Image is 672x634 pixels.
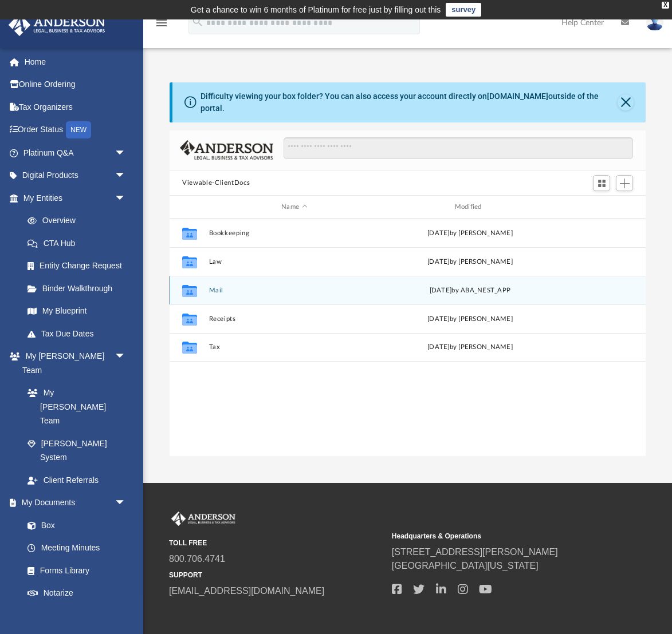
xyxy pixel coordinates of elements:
[392,547,558,557] a: [STREET_ADDRESS][PERSON_NAME]
[209,344,380,351] button: Tax
[385,343,556,353] div: [DATE] by [PERSON_NAME]
[385,228,556,239] div: [DATE] by [PERSON_NAME]
[170,219,646,455] div: grid
[8,187,143,209] a: My Entitiesarrow_drop_down
[593,175,610,191] button: Switch to Grid View
[8,164,143,187] a: Digital Productsarrow_drop_down
[8,96,143,118] a: Tax Organizers
[16,559,132,582] a: Forms Library
[16,469,137,492] a: Client Referrals
[392,561,539,570] a: [GEOGRAPHIC_DATA][US_STATE]
[16,277,143,300] a: Binder Walkthrough
[155,16,168,30] i: menu
[66,121,91,138] div: NEW
[16,432,137,469] a: [PERSON_NAME] System
[169,512,238,526] img: Anderson Advisors Platinum Portal
[8,118,143,142] a: Order StatusNEW
[618,94,634,110] button: Close
[487,92,548,101] a: [DOMAIN_NAME]
[16,582,137,605] a: Notarize
[16,514,132,537] a: Box
[8,492,137,514] a: My Documentsarrow_drop_down
[191,15,204,28] i: search
[115,187,137,210] span: arrow_drop_down
[384,202,556,212] div: Modified
[169,586,324,596] a: [EMAIL_ADDRESS][DOMAIN_NAME]
[16,232,143,255] a: CTA Hub
[209,202,380,212] div: Name
[446,3,481,17] a: survey
[5,14,109,36] img: Anderson Advisors Platinum Portal
[8,345,137,382] a: My [PERSON_NAME] Teamarrow_drop_down
[8,73,143,96] a: Online Ordering
[209,315,380,323] button: Receipts
[385,257,556,267] div: [DATE] by [PERSON_NAME]
[284,137,633,159] input: Search files and folders
[115,141,137,165] span: arrow_drop_down
[169,570,384,580] small: SUPPORT
[209,287,380,294] button: Mail
[385,314,556,324] div: [DATE] by [PERSON_NAME]
[560,202,640,212] div: id
[115,164,137,188] span: arrow_drop_down
[392,531,607,541] small: Headquarters & Operations
[16,209,143,232] a: Overview
[646,14,663,31] img: User Pic
[209,229,380,237] button: Bookkeeping
[616,175,633,191] button: Add
[182,178,250,188] button: Viewable-ClientDocs
[662,2,669,9] div: close
[175,202,203,212] div: id
[8,141,143,164] a: Platinum Q&Aarrow_drop_down
[16,255,143,278] a: Entity Change Request
[115,492,137,515] span: arrow_drop_down
[115,345,137,368] span: arrow_drop_down
[169,554,225,564] a: 800.706.4741
[8,50,143,73] a: Home
[16,300,137,323] a: My Blueprint
[201,90,618,114] div: Difficulty viewing your box folder? You can also access your account directly on outside of the p...
[169,538,384,548] small: TOLL FREE
[16,382,132,433] a: My [PERSON_NAME] Team
[385,286,556,296] div: [DATE] by ABA_NEST_APP
[16,322,143,345] a: Tax Due Dates
[191,3,441,17] div: Get a chance to win 6 months of Platinum for free just by filling out this
[209,258,380,266] button: Law
[16,537,137,560] a: Meeting Minutes
[155,22,168,30] a: menu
